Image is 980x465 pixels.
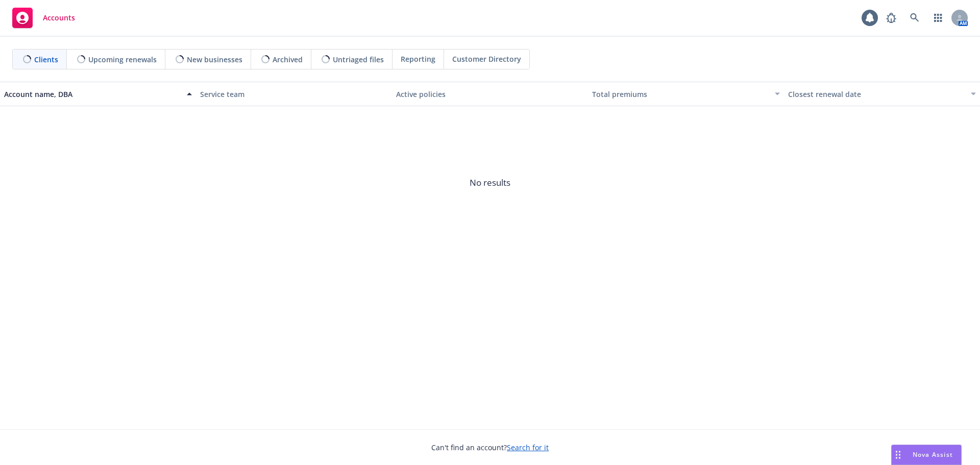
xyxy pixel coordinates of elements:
button: Nova Assist [891,445,962,465]
div: Active policies [396,89,584,100]
span: Nova Assist [913,450,953,459]
a: Search for it [507,443,549,452]
div: Total premiums [592,89,769,100]
span: Untriaged files [333,54,384,65]
span: Reporting [401,54,435,64]
button: Active policies [392,82,588,106]
span: Customer Directory [452,54,521,64]
div: Account name, DBA [4,89,181,100]
span: Can't find an account? [431,442,549,453]
button: Closest renewal date [784,82,980,106]
a: Search [904,8,925,28]
span: New businesses [187,54,242,65]
button: Total premiums [588,82,784,106]
span: Upcoming renewals [88,54,157,65]
span: Archived [273,54,303,65]
span: Accounts [43,14,75,22]
button: Service team [196,82,392,106]
div: Drag to move [892,445,904,464]
div: Service team [200,89,388,100]
div: Closest renewal date [788,89,965,100]
a: Accounts [8,4,79,32]
a: Switch app [928,8,948,28]
a: Report a Bug [881,8,901,28]
span: Clients [34,54,58,65]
